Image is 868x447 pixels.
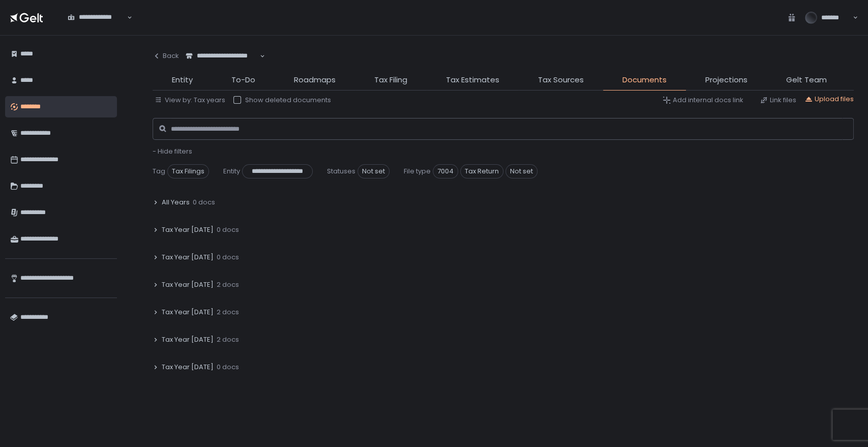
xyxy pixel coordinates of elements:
[663,96,743,105] button: Add internal docs link
[162,280,214,289] span: Tax Year [DATE]
[172,74,193,86] span: Entity
[786,74,827,86] span: Gelt Team
[162,225,214,234] span: Tax Year [DATE]
[162,363,214,372] span: Tax Year [DATE]
[217,335,239,344] span: 2 docs
[61,7,132,28] div: Search for option
[162,253,214,262] span: Tax Year [DATE]
[804,95,854,104] button: Upload files
[162,308,214,317] span: Tax Year [DATE]
[153,146,192,156] span: - Hide filters
[357,164,390,178] span: Not set
[217,225,239,234] span: 0 docs
[167,164,209,178] span: Tax Filings
[68,22,126,32] input: Search for option
[231,74,255,86] span: To-Do
[186,61,259,71] input: Search for option
[327,167,355,176] span: Statuses
[217,280,239,289] span: 2 docs
[153,147,192,156] button: - Hide filters
[538,74,584,86] span: Tax Sources
[193,198,215,207] span: 0 docs
[153,167,165,176] span: Tag
[179,46,265,67] div: Search for option
[153,51,179,61] div: Back
[404,167,431,176] span: File type
[153,46,179,66] button: Back
[162,335,214,344] span: Tax Year [DATE]
[217,308,239,317] span: 2 docs
[294,74,336,86] span: Roadmaps
[223,167,240,176] span: Entity
[505,164,537,178] span: Not set
[622,74,667,86] span: Documents
[705,74,747,86] span: Projections
[374,74,407,86] span: Tax Filing
[162,198,190,207] span: All Years
[217,253,239,262] span: 0 docs
[217,363,239,372] span: 0 docs
[446,74,499,86] span: Tax Estimates
[460,164,503,178] span: Tax Return
[760,96,796,105] button: Link files
[433,164,458,178] span: 7004
[155,96,225,105] button: View by: Tax years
